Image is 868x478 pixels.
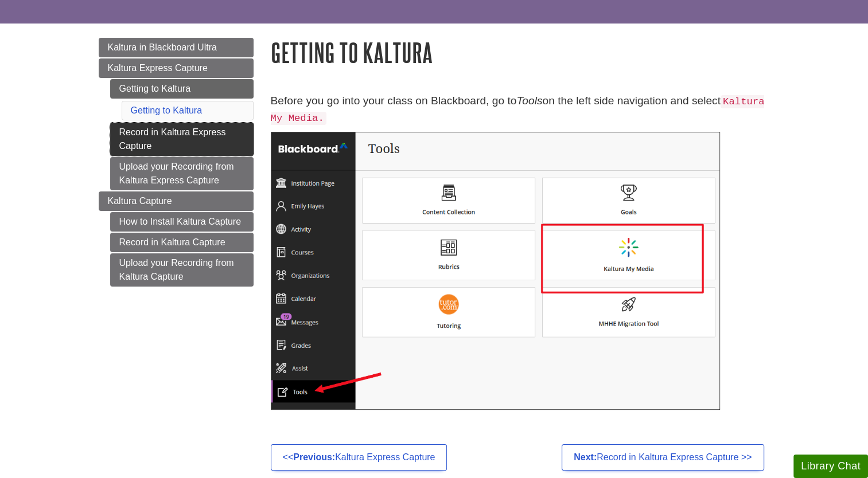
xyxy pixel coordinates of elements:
[110,157,254,190] a: Upload your Recording from Kaltura Express Capture
[293,452,335,462] strong: Previous:
[108,63,208,73] span: Kaltura Express Capture
[516,95,542,107] em: Tools
[99,38,254,287] div: Guide Page Menu
[108,196,172,206] span: Kaltura Capture
[271,38,770,67] h1: Getting to Kaltura
[271,444,447,471] a: <<Previous:Kaltura Express Capture
[574,452,597,462] strong: Next:
[108,42,217,52] span: Kaltura in Blackboard Ultra
[110,123,254,156] a: Record in Kaltura Express Capture
[99,58,254,78] a: Kaltura Express Capture
[131,105,203,115] a: Getting to Kaltura
[99,191,254,211] a: Kaltura Capture
[110,79,254,99] a: Getting to Kaltura
[271,132,720,410] img: blackboard tools
[793,455,868,478] button: Library Chat
[271,93,770,126] p: Before you go into your class on Blackboard, go to on the left side navigation and select
[110,233,254,252] a: Record in Kaltura Capture
[110,212,254,232] a: How to Install Kaltura Capture
[99,38,254,57] a: Kaltura in Blackboard Ultra
[562,444,764,471] a: Next:Record in Kaltura Express Capture >>
[110,253,254,287] a: Upload your Recording from Kaltura Capture
[271,95,765,125] code: Kaltura My Media.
